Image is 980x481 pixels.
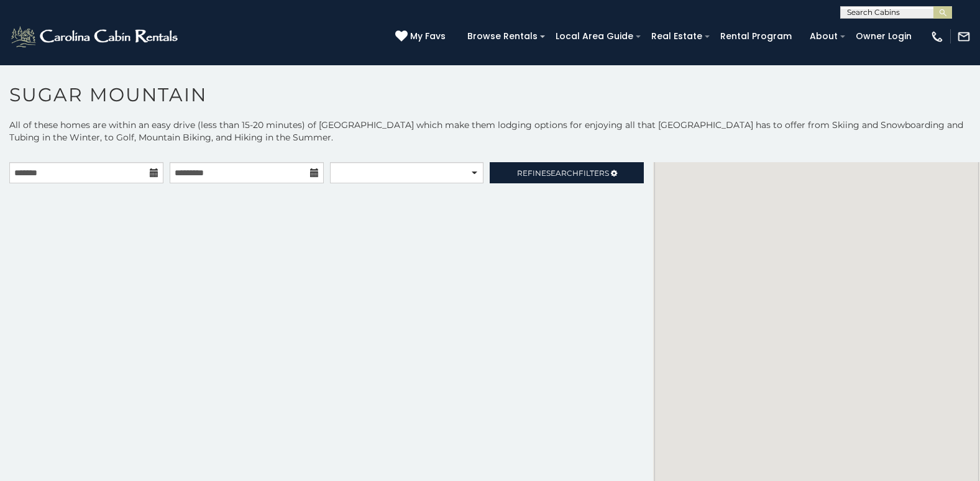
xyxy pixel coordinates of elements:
[546,168,579,178] span: Search
[9,24,181,49] img: White-1-2.png
[804,27,844,46] a: About
[410,30,446,43] span: My Favs
[549,27,639,46] a: Local Area Guide
[957,30,971,44] img: mail-regular-white.png
[930,30,944,44] img: phone-regular-white.png
[461,27,544,46] a: Browse Rentals
[517,168,609,178] span: Refine Filters
[490,162,644,183] a: RefineSearchFilters
[645,27,708,46] a: Real Estate
[849,27,918,46] a: Owner Login
[395,30,449,44] a: My Favs
[714,27,798,46] a: Rental Program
